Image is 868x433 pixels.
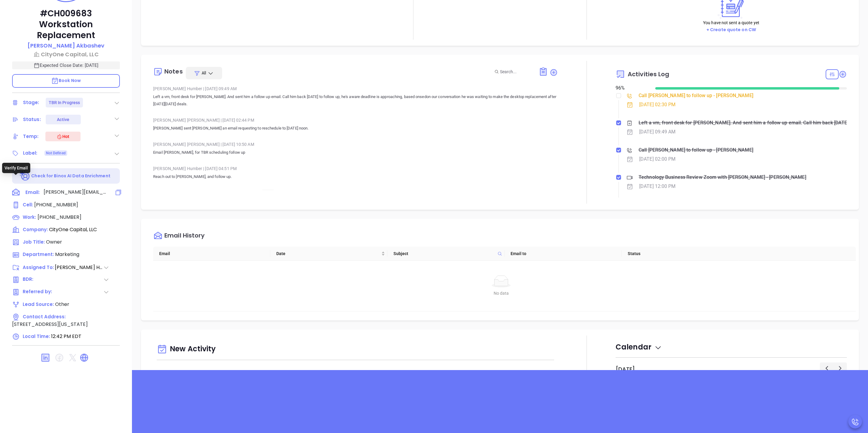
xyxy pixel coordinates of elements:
[164,232,205,241] div: Email History
[706,27,756,33] span: + Create quote on CW
[202,70,206,76] span: All
[23,264,54,271] span: Assigned To:
[23,226,48,233] span: Company:
[23,313,66,320] span: Contact Address:
[49,98,80,107] div: TBR In Progress
[23,301,54,307] span: Lead Source:
[23,132,39,141] div: Temp:
[153,188,558,197] div: Binox AI Insights [PERSON_NAME] | [DATE] 03:58 PM
[20,171,30,181] img: Ai-Enrich-DaqCidB-.svg
[23,251,54,258] span: Department:
[23,202,33,208] span: Cell :
[153,149,558,156] p: Email [PERSON_NAME], for TBR scheduling follow up
[153,125,558,132] p: [PERSON_NAME] sent [PERSON_NAME] an email requesting to reschedule to [DATE] noon.
[153,164,558,173] div: [PERSON_NAME] Humber [DATE] 04:51 PM
[55,301,69,308] span: Other
[31,173,110,179] p: Check for Binox AI Data Enrichment
[616,366,635,372] h2: [DATE]
[706,26,756,33] a: + Create quote on CW
[23,214,36,220] span: Work:
[164,68,183,74] div: Notes
[153,173,558,180] p: Reach out to [PERSON_NAME], and follow up.
[639,146,753,155] div: Call [PERSON_NAME] to follow up - [PERSON_NAME]
[55,264,103,271] span: [PERSON_NAME] Humber
[639,173,806,182] div: Technology Business Review Zoom with [PERSON_NAME] - [PERSON_NAME]
[221,142,222,147] span: |
[56,133,69,140] div: Hot
[203,86,204,91] span: |
[153,93,558,108] p: Left a vm, front desk for [PERSON_NAME]. And sent him a follow up email. Call him back [DATE] to ...
[639,118,848,127] div: Left a vm, front desk for [PERSON_NAME]. And sent him a follow up email. Call him back [DATE] to ...
[153,84,558,93] div: [PERSON_NAME] Humber [DATE] 09:49 AM
[28,41,104,50] a: [PERSON_NAME] Akbashev
[622,247,739,261] th: Status
[616,342,662,352] span: Calendar
[703,19,759,26] p: You have not sent a quote yet
[261,190,275,196] span: Beta
[23,333,50,340] span: Local Time:
[157,342,554,357] div: New Activity
[2,163,30,173] div: Verify Email
[49,226,97,233] span: CityOne Capital, LLC
[820,362,833,374] button: Previous day
[153,116,558,125] div: [PERSON_NAME] [PERSON_NAME] [DATE] 02:44 PM
[23,288,54,296] span: Referred by:
[12,50,120,58] a: CityOne Capital, LLC
[639,155,676,164] div: [DATE] 02:00 PM
[51,333,81,340] span: 12:42 PM EDT
[44,189,107,196] span: [PERSON_NAME][EMAIL_ADDRESS][DOMAIN_NAME]
[23,115,41,124] div: Status:
[203,166,204,171] span: |
[833,362,847,374] button: Next day
[500,68,532,75] input: Search...
[25,189,40,196] span: Email:
[160,290,842,297] div: No data
[639,91,753,100] div: Call [PERSON_NAME] to follow up - [PERSON_NAME]
[12,8,120,41] p: #CH009683 Workstation Replacement
[23,239,45,245] span: Job Title:
[393,250,495,257] span: Subject
[12,61,120,69] p: Expected Close Date: [DATE]
[38,214,81,221] span: [PHONE_NUMBER]
[616,84,648,92] div: 96 %
[46,150,66,156] span: Not Defined
[270,247,387,261] th: Date
[153,247,270,261] th: Email
[276,250,380,257] span: Date
[23,98,39,107] div: Stage:
[55,251,79,258] span: Marketing
[221,118,222,123] span: |
[628,71,669,77] span: Activities Log
[57,115,69,124] div: Active
[23,149,38,158] div: Label:
[23,276,54,284] span: BDR:
[12,321,88,328] span: [STREET_ADDRESS][US_STATE]
[639,182,676,191] div: [DATE] 12:00 PM
[505,247,622,261] th: Email to
[153,140,558,149] div: [PERSON_NAME] [PERSON_NAME] [DATE] 10:50 AM
[46,238,62,245] span: Owner
[51,77,81,84] span: Book Now
[639,127,676,136] div: [DATE] 09:49 AM
[639,100,676,109] div: [DATE] 02:30 PM
[34,201,78,208] span: [PHONE_NUMBER]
